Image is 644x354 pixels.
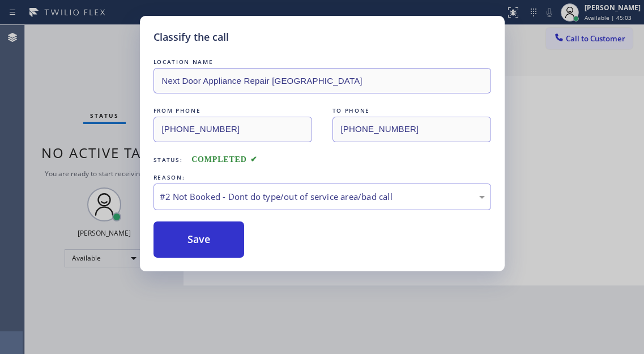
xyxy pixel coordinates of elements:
span: COMPLETED [191,155,257,164]
div: LOCATION NAME [153,56,491,68]
h5: Classify the call [153,29,229,45]
button: Save [153,221,245,258]
input: To phone [332,117,491,142]
input: From phone [153,117,312,142]
span: Status: [153,156,183,164]
div: REASON: [153,172,491,184]
div: #2 Not Booked - Dont do type/out of service area/bad call [160,190,485,203]
div: TO PHONE [332,105,491,117]
div: FROM PHONE [153,105,312,117]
